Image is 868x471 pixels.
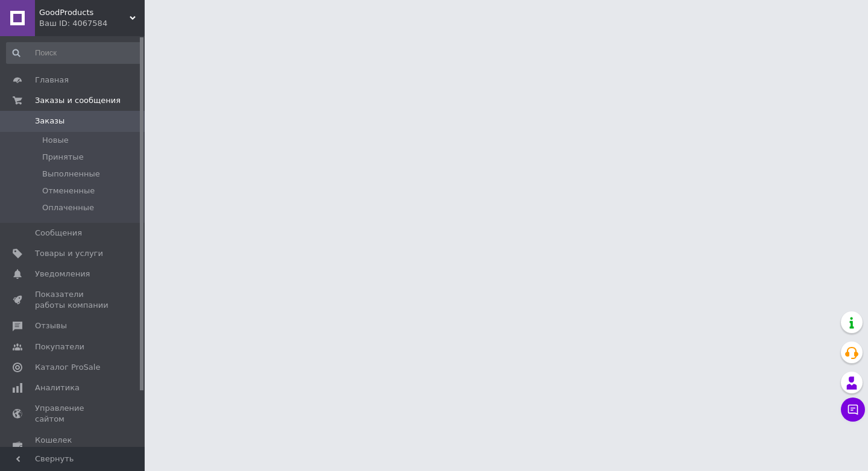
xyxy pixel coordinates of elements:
span: Главная [35,75,69,86]
span: Сообщения [35,228,82,239]
input: Поиск [6,42,142,64]
span: Выполненные [42,169,100,179]
span: Кошелек компании [35,435,112,457]
span: GoodProducts [39,7,130,18]
span: Отмененные [42,186,95,196]
span: Уведомления [35,269,90,279]
span: Покупатели [35,342,84,352]
span: Заказы и сообщения [35,95,121,106]
span: Отзывы [35,320,67,331]
span: Управление сайтом [35,403,112,425]
span: Аналитика [35,382,80,393]
span: Каталог ProSale [35,362,100,373]
span: Оплаченные [42,202,94,213]
button: Чат с покупателем [841,398,865,422]
span: Заказы [35,116,64,126]
span: Принятые [42,152,84,163]
div: Ваш ID: 4067584 [39,18,145,29]
span: Показатели работы компании [35,289,112,311]
span: Новые [42,135,69,146]
span: Товары и услуги [35,248,103,259]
